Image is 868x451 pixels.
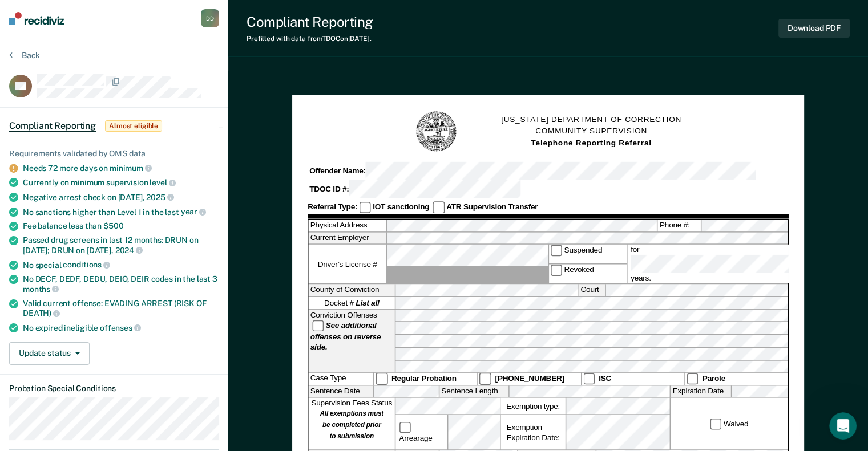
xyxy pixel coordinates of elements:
div: Requirements validated by OMS data [9,149,219,159]
input: Waived [710,418,722,430]
dt: Probation Special Conditions [9,384,219,393]
div: Negative arrest check on [DATE], [23,192,219,202]
div: No special [23,260,219,270]
span: Compliant Reporting [9,120,96,132]
span: Almost eligible [105,120,162,132]
span: Docket # [324,298,379,308]
a: Needs 72 more days on minimum [23,164,143,173]
strong: See additional offenses on reverse side. [310,321,381,351]
strong: Telephone Reporting Referral [531,139,651,147]
input: See additional offenses on reverse side. [312,320,324,332]
button: Back [9,50,40,60]
div: Passed drug screens in last 12 months: DRUN on [DATE]; DRUN on [DATE], [23,235,219,255]
div: Compliant Reporting [247,14,373,30]
label: Sentence Date [309,385,373,397]
span: conditions [63,260,110,269]
img: Recidiviz [9,12,64,25]
label: Court [579,285,604,296]
label: County of Conviction [309,285,395,296]
div: Exemption Expiration Date: [501,416,566,450]
div: Case Type [309,373,373,385]
div: D D [201,9,219,27]
label: Physical Address [309,220,386,231]
strong: List all [356,299,379,307]
label: Suspended [549,245,627,263]
div: No expired ineligible [23,323,219,333]
strong: [PHONE_NUMBER] [495,374,564,383]
div: Conviction Offenses [309,310,395,372]
strong: ISC [599,374,611,383]
input: IOT sanctioning [359,202,371,214]
div: No sanctions higher than Level 1 in the last [23,207,219,217]
input: ATR Supervision Transfer [433,202,445,214]
button: Download PDF [778,19,850,38]
label: Expiration Date [671,385,732,397]
button: Update status [9,342,90,365]
input: Revoked [551,265,563,277]
label: Waived [708,418,750,430]
div: Prefilled with data from TDOC on [DATE] . [247,35,373,43]
label: Sentence Length [439,385,508,397]
label: Current Employer [309,232,386,244]
strong: Regular Probation [391,374,457,383]
label: Arrearage [397,422,446,444]
label: Phone #: [658,220,701,231]
div: No DECF, DEDF, DEDU, DEIO, DEIR codes in the last 3 [23,274,219,294]
strong: Referral Type: [308,203,357,212]
input: for years. [631,255,802,273]
input: [PHONE_NUMBER] [479,373,491,385]
span: 2025 [146,193,173,202]
div: Valid current offense: EVADING ARREST (RISK OF [23,299,219,318]
button: DD [201,9,219,27]
strong: Parole [703,374,725,383]
input: ISC [583,373,595,385]
div: Currently on minimum supervision [23,177,219,188]
span: DEATH) [23,308,60,318]
img: TN Seal [415,110,458,153]
h1: [US_STATE] DEPARTMENT OF CORRECTION COMMUNITY SUPERVISION [501,115,681,149]
label: for years. [629,245,804,283]
strong: All exemptions must be completed prior to submission [320,411,383,441]
input: Regular Probation [376,373,388,385]
span: offenses [100,323,141,332]
div: Fee balance less than [23,221,219,231]
span: level [150,178,175,187]
iframe: Intercom live chat [829,412,857,440]
strong: ATR Supervision Transfer [446,203,538,212]
strong: IOT sanctioning [373,203,429,212]
input: Suspended [551,245,563,257]
span: year [181,207,206,216]
strong: TDOC ID #: [309,185,349,193]
div: Supervision Fees Status [309,398,395,450]
label: Revoked [549,265,627,283]
label: Driver’s License # [309,245,386,283]
span: $500 [103,221,123,230]
span: 2024 [115,246,143,255]
strong: Offender Name: [309,166,366,175]
input: Arrearage [399,422,411,434]
label: Exemption type: [501,398,566,415]
input: Parole [687,373,699,385]
span: months [23,285,59,294]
